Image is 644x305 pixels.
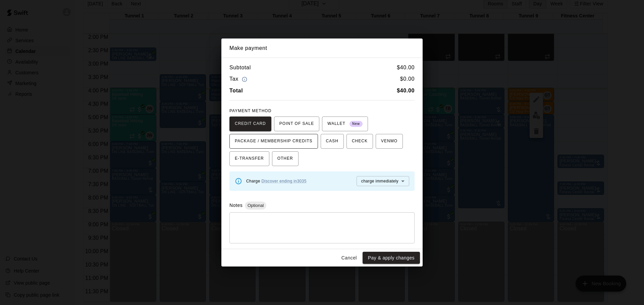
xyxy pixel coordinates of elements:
button: CREDIT CARD [229,117,271,131]
button: VENMO [376,134,403,149]
span: Optional [245,203,266,208]
span: VENMO [381,136,397,147]
h6: Tax [229,75,249,84]
h2: Make payment [221,39,423,58]
span: PAYMENT METHOD [229,108,271,113]
span: CASH [326,136,338,147]
b: Total [229,88,243,93]
button: CASH [321,134,344,149]
button: POINT OF SALE [274,117,319,131]
span: charge immediately [361,179,398,183]
h6: $ 0.00 [400,75,415,84]
span: New [350,120,363,129]
button: WALLET New [322,117,368,131]
button: Pay & apply changes [363,252,420,264]
span: PACKAGE / MEMBERSHIP CREDITS [235,136,313,147]
button: Cancel [338,252,360,264]
span: POINT OF SALE [279,119,314,129]
button: CHECK [346,134,373,149]
button: OTHER [272,151,299,166]
span: CHECK [352,136,368,147]
button: E-TRANSFER [229,151,269,166]
a: Discover ending in 3035 [262,179,307,183]
button: PACKAGE / MEMBERSHIP CREDITS [229,134,318,149]
span: Charge [246,179,307,183]
span: CREDIT CARD [235,119,266,129]
b: $ 40.00 [397,88,415,93]
h6: $ 40.00 [397,63,415,72]
span: E-TRANSFER [235,153,264,164]
span: WALLET [327,119,363,129]
span: OTHER [277,153,293,164]
h6: Subtotal [229,63,251,72]
label: Notes [229,203,243,208]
